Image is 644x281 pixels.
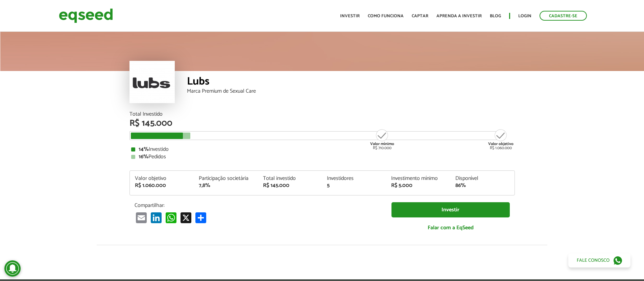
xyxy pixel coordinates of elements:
div: R$ 1.060.000 [135,183,189,188]
a: Aprenda a investir [436,14,482,18]
div: Pedidos [131,154,513,160]
strong: 16% [139,152,148,161]
div: Valor objetivo [135,176,189,181]
div: Total investido [263,176,317,181]
div: 5 [327,183,381,188]
a: WhatsApp [164,212,178,223]
p: Compartilhar: [135,202,381,209]
div: Disponível [455,176,509,181]
a: Investir [340,14,360,18]
div: Investido [131,147,513,152]
a: Como funciona [368,14,404,18]
div: R$ 1.060.000 [488,128,514,150]
div: R$ 145.000 [263,183,317,188]
div: Investidores [327,176,381,181]
a: Email [135,212,148,223]
div: Participação societária [199,176,253,181]
a: X [179,212,193,223]
strong: 14% [139,145,149,154]
a: Fale conosco [568,253,630,267]
img: EqSeed [59,7,113,25]
div: Marca Premium de Sexual Care [187,89,515,94]
a: Cadastre-se [540,11,587,21]
a: Blog [490,14,501,18]
div: Lubs [187,76,515,89]
strong: Valor objetivo [488,141,514,147]
a: Captar [412,14,428,18]
a: Investir [391,202,510,217]
div: Investimento mínimo [391,176,445,181]
div: 86% [455,183,509,188]
a: Login [518,14,531,18]
a: LinkedIn [149,212,163,223]
div: 7,8% [199,183,253,188]
a: Falar com a EqSeed [391,221,510,235]
strong: Valor mínimo [370,141,394,147]
div: R$ 145.000 [129,119,515,128]
a: Partilhar [194,212,208,223]
div: Total Investido [129,112,515,117]
div: R$ 5.000 [391,183,445,188]
div: R$ 710.000 [369,128,395,150]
